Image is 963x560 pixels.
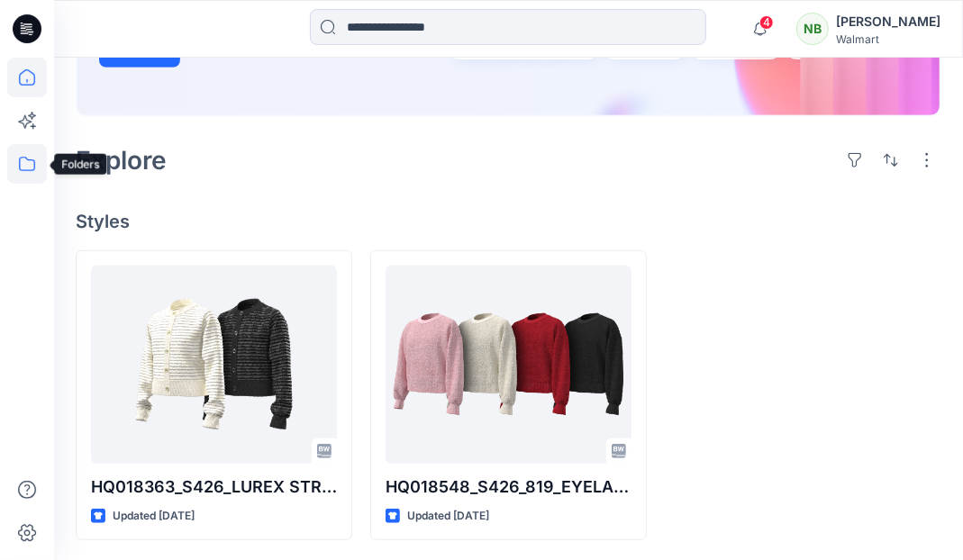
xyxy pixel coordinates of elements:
p: HQ018363_S426_LUREX STRIPE CARDIGAN_Salty INC [91,474,337,500]
p: HQ018548_S426_819_EYELASH SWEATER_SALTY INC [386,474,631,500]
p: Updated [DATE] [113,507,195,526]
a: HQ018548_S426_819_EYELASH SWEATER_SALTY INC [386,266,631,464]
div: NB [796,13,829,45]
p: Updated [DATE] [407,507,489,526]
h2: Explore [76,146,167,175]
div: [PERSON_NAME] [836,11,940,32]
h4: Styles [76,211,941,232]
span: 4 [759,15,774,30]
a: HQ018363_S426_LUREX STRIPE CARDIGAN_Salty INC [91,266,337,464]
div: Walmart [836,32,940,46]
